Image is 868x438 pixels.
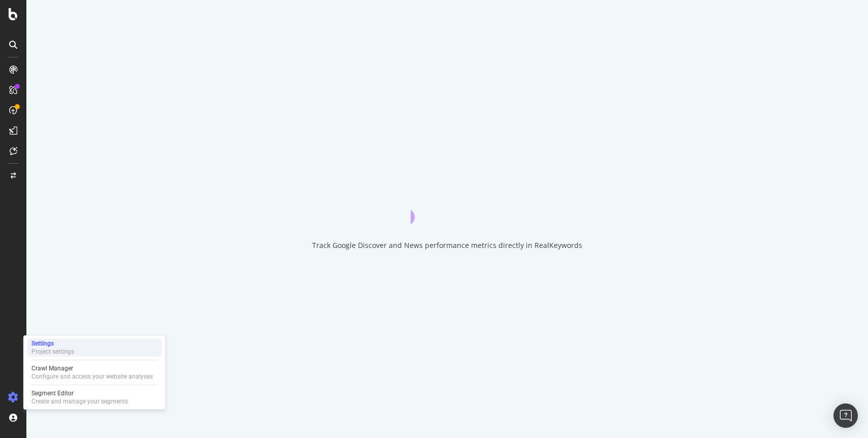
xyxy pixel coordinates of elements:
[31,364,153,372] div: Crawl Manager
[312,240,582,251] div: Track Google Discover and News performance metrics directly in RealKeywords
[27,388,161,406] a: Segment EditorCreate and manage your segments
[31,348,74,356] div: Project settings
[31,397,128,405] div: Create and manage your segments
[31,372,153,381] div: Configure and access your website analyses
[27,338,161,357] a: SettingsProject settings
[27,363,161,382] a: Crawl ManagerConfigure and access your website analyses
[31,389,128,397] div: Segment Editor
[411,187,484,224] div: animation
[833,403,858,428] div: Open Intercom Messenger
[31,339,74,348] div: Settings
